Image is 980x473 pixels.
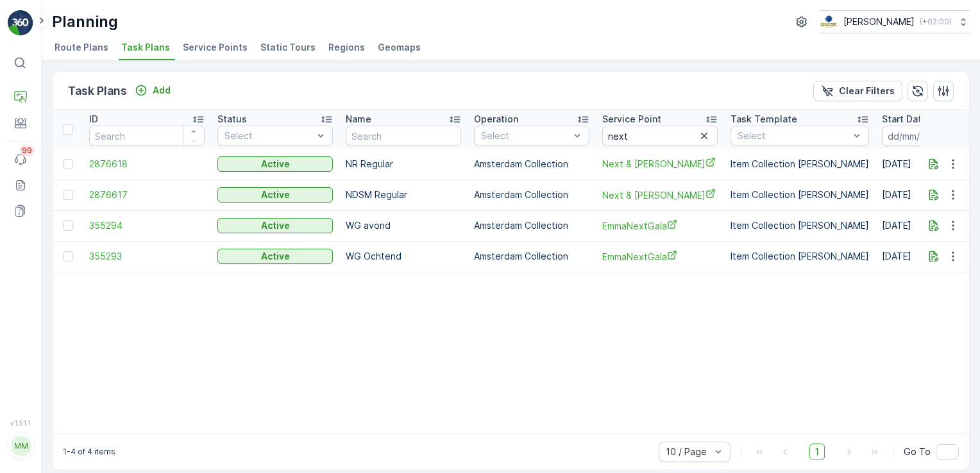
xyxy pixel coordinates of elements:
[217,156,333,172] button: Active
[474,219,589,232] p: Amsterdam Collection
[130,83,176,98] button: Add
[63,190,73,200] div: Toggle Row Selected
[882,113,927,126] p: Start Date
[346,126,461,146] input: Search
[22,145,32,156] p: 99
[346,219,461,232] p: WG avond
[224,129,313,142] p: Select
[217,249,333,264] button: Active
[8,147,33,172] a: 99
[378,41,421,54] span: Geomaps
[55,41,108,54] span: Route Plans
[602,188,718,202] a: Next & Carroll's
[11,436,31,456] div: MM
[474,158,589,170] p: Amsterdam Collection
[346,250,461,263] p: WG Ochtend
[474,188,589,201] p: Amsterdam Collection
[346,113,371,126] p: Name
[481,129,570,142] p: Select
[602,157,718,170] span: Next & [PERSON_NAME]
[63,447,115,457] p: 1-4 of 4 items
[121,41,170,54] span: Task Plans
[217,218,333,233] button: Active
[52,12,118,32] p: Planning
[89,250,205,263] a: 355293
[346,188,461,201] p: NDSM Regular
[820,15,838,29] img: basis-logo_rgb2x.png
[153,84,171,97] p: Add
[346,158,461,170] p: NR Regular
[63,159,73,169] div: Toggle Row Selected
[731,113,797,126] p: Task Template
[738,129,849,142] p: Select
[602,219,718,233] a: EmmaNextGala
[602,126,718,146] input: Search
[809,444,825,460] span: 1
[843,15,915,28] p: [PERSON_NAME]
[731,250,869,263] p: Item Collection [PERSON_NAME]
[731,219,869,232] p: Item Collection [PERSON_NAME]
[920,17,952,27] p: ( +02:00 )
[882,126,970,146] input: dd/mm/yyyy
[904,445,931,458] span: Go To
[8,419,33,427] span: v 1.51.1
[474,113,518,126] p: Operation
[602,113,661,126] p: Service Point
[731,188,869,201] p: Item Collection [PERSON_NAME]
[839,85,895,97] p: Clear Filters
[8,10,33,36] img: logo
[474,250,589,263] p: Amsterdam Collection
[89,188,205,201] a: 2876617
[63,251,73,261] div: Toggle Row Selected
[731,158,869,170] p: Item Collection [PERSON_NAME]
[260,41,316,54] span: Static Tours
[261,188,290,201] p: Active
[261,158,290,170] p: Active
[68,82,127,100] p: Task Plans
[602,188,718,202] span: Next & [PERSON_NAME]
[217,187,333,203] button: Active
[813,81,902,101] button: Clear Filters
[328,41,365,54] span: Regions
[89,158,205,170] a: 2876618
[183,41,248,54] span: Service Points
[89,113,98,126] p: ID
[217,113,247,126] p: Status
[8,429,33,463] button: MM
[261,219,290,232] p: Active
[602,250,718,263] a: EmmaNextGala
[63,220,73,231] div: Toggle Row Selected
[602,157,718,170] a: Next & Carroll's
[261,250,290,263] p: Active
[89,126,205,146] input: Search
[820,10,970,33] button: [PERSON_NAME](+02:00)
[89,219,205,232] a: 355294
